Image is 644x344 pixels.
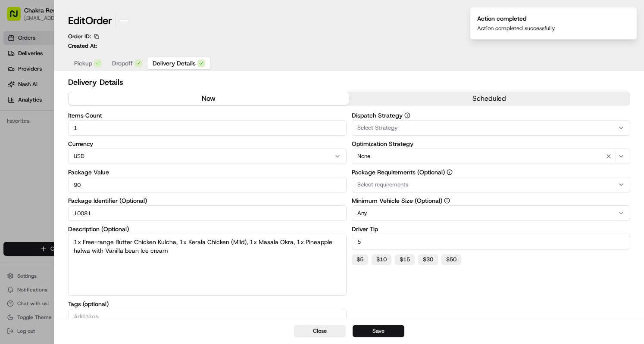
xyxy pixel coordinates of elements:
[9,112,55,118] div: Past conversations
[9,8,26,25] img: Nash
[17,133,24,140] img: 1736555255976-a54dd68f-1ca7-489b-9aae-adbdc363a1c4
[447,169,453,175] button: Package Requirements (Optional)
[353,325,404,337] button: Save
[112,59,133,68] span: Dropoff
[81,192,138,201] span: API Documentation
[68,14,112,28] h1: Edit
[357,152,370,160] span: None
[352,120,630,136] button: Select Strategy
[352,149,630,164] button: None
[39,90,119,97] div: We're available if you need us!
[121,156,138,163] span: [DATE]
[18,82,34,97] img: 4281594248423_2fcf9dad9f2a874258b8_72.png
[352,226,630,232] label: Driver Tip
[76,133,94,140] span: [DATE]
[69,92,349,105] button: now
[9,148,22,162] img: Joana Marie Avellanoza
[27,133,70,140] span: [PERSON_NAME]
[27,156,114,163] span: [PERSON_NAME] [PERSON_NAME]
[68,198,347,204] label: Package Identifier (Optional)
[352,112,630,118] label: Dispatch Strategy
[404,112,410,118] button: Dispatch Strategy
[86,213,104,220] span: Pylon
[17,192,66,201] span: Knowledge Base
[68,120,347,136] input: Enter items count
[357,124,398,132] span: Select Strategy
[85,14,112,28] span: Order
[352,169,630,175] label: Package Requirements (Optional)
[68,76,631,88] h2: Delivery Details
[5,189,69,204] a: 📗Knowledge Base
[444,198,450,204] button: Minimum Vehicle Size (Optional)
[395,254,415,265] button: $15
[39,82,141,90] div: Start new chat
[68,301,347,307] label: Tags (optional)
[68,177,347,192] input: Enter package value
[68,226,347,232] label: Description (Optional)
[68,112,347,118] label: Items Count
[352,254,368,265] button: $5
[74,59,92,68] span: Pickup
[9,193,16,200] div: 📗
[68,205,347,221] input: Enter package identifier
[68,42,97,50] p: Created At:
[357,181,408,189] span: Select requirements
[9,125,22,139] img: Asif Zaman Khan
[352,177,630,192] button: Select requirements
[134,110,157,120] button: See all
[72,311,343,322] input: Add tags
[441,254,461,265] button: $50
[147,84,157,95] button: Start new chat
[72,133,75,140] span: •
[69,189,142,204] a: 💻API Documentation
[9,82,24,97] img: 1736555255976-a54dd68f-1ca7-489b-9aae-adbdc363a1c4
[352,141,630,147] label: Optimization Strategy
[73,193,80,200] div: 💻
[352,234,630,249] input: Enter driver tip
[9,34,157,48] p: Welcome 👋
[352,198,630,204] label: Minimum Vehicle Size (Optional)
[22,55,142,64] input: Clear
[418,254,438,265] button: $30
[68,141,347,147] label: Currency
[61,213,104,220] a: Powered byPylon
[349,92,630,105] button: scheduled
[68,169,347,175] label: Package Value
[116,156,119,163] span: •
[294,325,346,337] button: Close
[153,59,196,68] span: Delivery Details
[17,157,24,164] img: 1736555255976-a54dd68f-1ca7-489b-9aae-adbdc363a1c4
[372,254,391,265] button: $10
[68,33,91,40] p: Order ID:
